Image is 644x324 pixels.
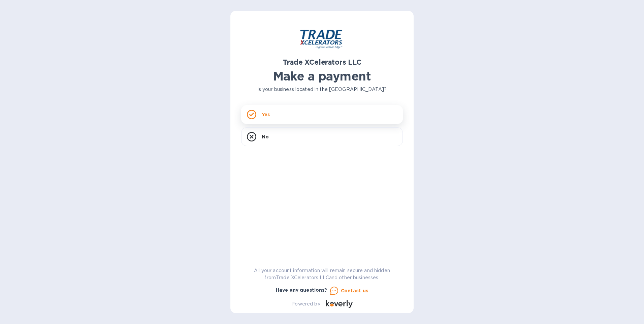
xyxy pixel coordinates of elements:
[262,111,270,118] p: Yes
[262,133,269,140] p: No
[341,288,368,293] u: Contact us
[283,58,361,66] b: Trade XCelerators LLC
[241,69,403,83] h1: Make a payment
[276,287,327,293] b: Have any questions?
[291,300,320,307] p: Powered by
[241,86,403,93] p: Is your business located in the [GEOGRAPHIC_DATA]?
[241,267,403,281] p: All your account information will remain secure and hidden from Trade XCelerators LLC and other b...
